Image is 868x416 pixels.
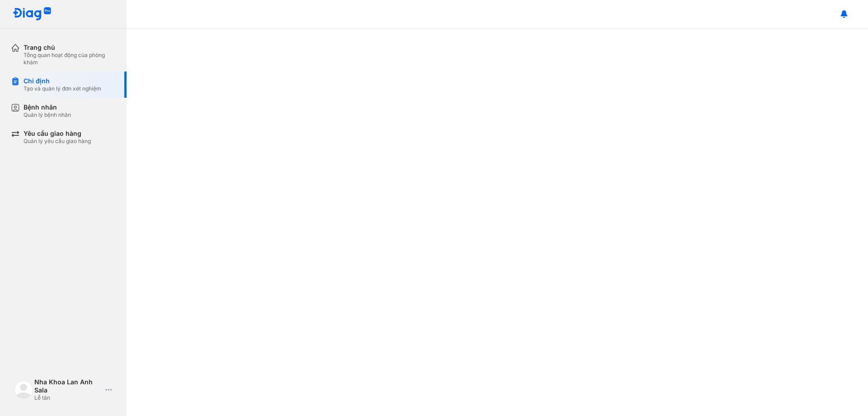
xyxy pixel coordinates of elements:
[24,111,71,119] div: Quản lý bệnh nhân
[24,52,116,66] div: Tổng quan hoạt động của phòng khám
[14,381,33,399] img: logo
[24,103,71,111] div: Bệnh nhân
[24,77,101,85] div: Chỉ định
[13,7,52,21] img: logo
[24,43,116,52] div: Trang chủ
[24,138,91,145] div: Quản lý yêu cầu giao hàng
[34,394,102,402] div: Lễ tân
[24,85,101,92] div: Tạo và quản lý đơn xét nghiệm
[24,129,91,138] div: Yêu cầu giao hàng
[34,378,102,394] div: Nha Khoa Lan Anh Sala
